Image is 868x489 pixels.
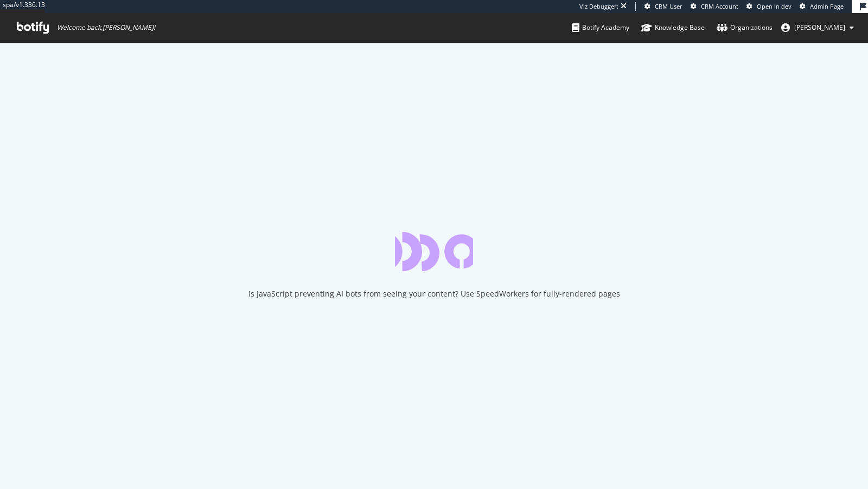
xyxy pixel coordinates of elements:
[641,22,705,33] div: Knowledge Base
[701,2,738,10] span: CRM Account
[572,22,629,33] div: Botify Academy
[572,13,629,42] a: Botify Academy
[248,288,620,299] div: Is JavaScript preventing AI bots from seeing your content? Use SpeedWorkers for fully-rendered pages
[641,13,705,42] a: Knowledge Base
[655,2,682,10] span: CRM User
[644,2,682,11] a: CRM User
[810,2,844,10] span: Admin Page
[757,2,792,10] span: Open in dev
[746,2,792,11] a: Open in dev
[691,2,738,11] a: CRM Account
[773,19,863,36] button: [PERSON_NAME]
[579,2,618,11] div: Viz Debugger:
[717,22,773,33] div: Organizations
[717,13,773,42] a: Organizations
[57,23,155,32] span: Welcome back, [PERSON_NAME] !
[800,2,844,11] a: Admin Page
[395,232,473,271] div: animation
[794,23,845,32] span: connor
